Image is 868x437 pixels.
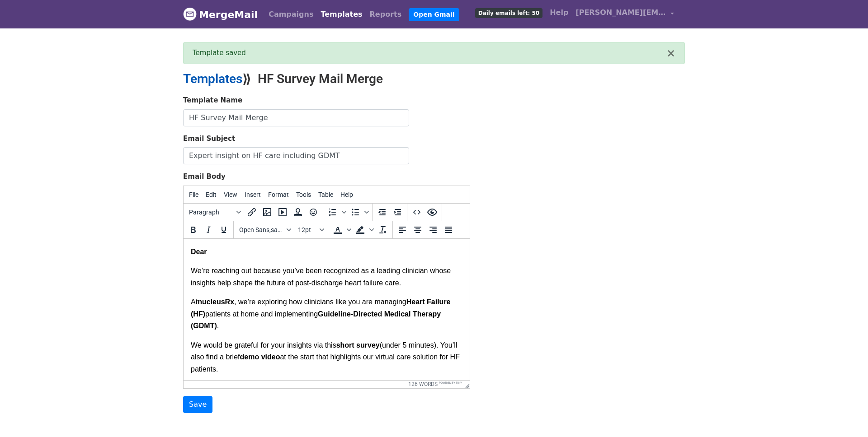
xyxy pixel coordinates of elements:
input: Save [183,396,212,413]
a: Templates [183,71,242,86]
button: Bold [185,222,201,237]
label: Email Subject [183,134,235,144]
button: Preview [425,205,440,220]
button: Insert template [290,205,306,220]
label: Template Name [183,95,242,106]
span: View [224,191,237,198]
a: Open Gmail [409,8,459,21]
a: Templates [317,5,366,23]
label: Email Body [183,172,226,182]
button: Italic [201,222,216,237]
span: Paragraph [189,209,233,216]
iframe: Rich Text Area. Press ALT-0 for help. [184,239,470,380]
button: Emoticons [306,205,321,220]
span: Edit [206,191,217,198]
button: Blocks [185,205,244,220]
button: Insert/edit link [244,205,259,220]
span: Daily emails left: 50 [475,8,542,18]
div: Bullet list [348,205,370,220]
button: Insert/edit image [259,205,275,220]
a: Campaigns [265,5,317,23]
span: [PERSON_NAME][EMAIL_ADDRESS][PERSON_NAME][DOMAIN_NAME] [576,7,666,18]
span: Insert [245,191,261,198]
button: Font sizes [294,222,326,237]
span: File [189,191,198,198]
a: [PERSON_NAME][EMAIL_ADDRESS][PERSON_NAME][DOMAIN_NAME] [572,4,678,25]
a: MergeMail [183,5,258,24]
div: Resize [462,381,470,388]
button: Underline [216,222,231,237]
button: Fonts [236,222,294,237]
a: Daily emails left: 50 [472,4,546,22]
button: Align left [395,222,410,237]
button: Insert/edit media [275,205,290,220]
button: Increase indent [390,205,405,220]
a: Powered by Tiny [439,381,462,384]
span: Table [318,191,333,198]
button: 126 words [408,381,438,387]
span: Tools [296,191,311,198]
button: Align center [410,222,425,237]
button: Justify [441,222,456,237]
div: Text color [330,222,353,237]
div: Template saved [193,48,666,58]
img: MergeMail logo [183,7,197,21]
button: Decrease indent [374,205,390,220]
button: Clear formatting [375,222,391,237]
button: Align right [425,222,441,237]
a: Reports [366,5,406,23]
span: Help [340,191,353,198]
iframe: Chat Widget [823,394,868,437]
span: Open Sans,sans-serif [239,226,283,233]
button: Source code [409,205,425,220]
button: × [666,48,675,59]
span: Format [268,191,289,198]
h2: ⟫ HF Survey Mail Merge [183,71,513,87]
a: Help [546,4,572,22]
span: 12pt [298,226,318,233]
div: Numbered list [325,205,348,220]
div: Background color [353,222,375,237]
